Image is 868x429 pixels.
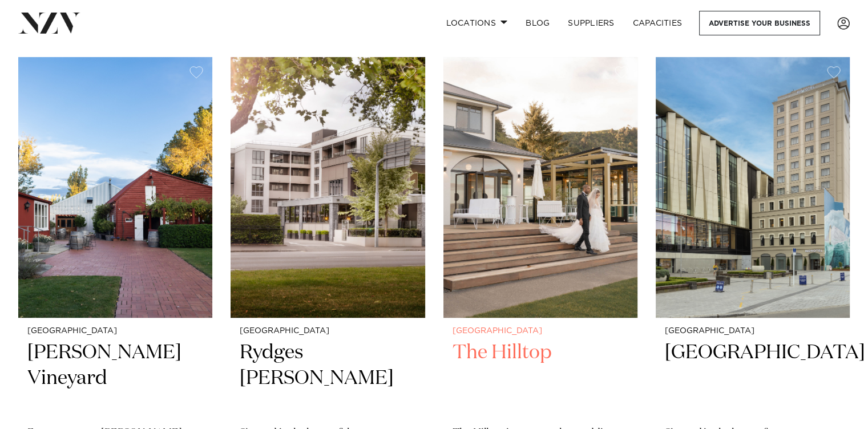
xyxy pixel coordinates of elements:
[453,327,628,335] small: [GEOGRAPHIC_DATA]
[665,340,841,417] h2: [GEOGRAPHIC_DATA]
[516,11,559,35] a: BLOG
[240,340,415,417] h2: Rydges [PERSON_NAME]
[27,327,203,335] small: [GEOGRAPHIC_DATA]
[27,340,203,417] h2: [PERSON_NAME] Vineyard
[559,11,623,35] a: SUPPLIERS
[624,11,692,35] a: Capacities
[437,11,516,35] a: Locations
[240,327,415,335] small: [GEOGRAPHIC_DATA]
[665,327,841,335] small: [GEOGRAPHIC_DATA]
[699,11,820,35] a: Advertise your business
[453,340,628,417] h2: The Hilltop
[18,13,80,33] img: nzv-logo.png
